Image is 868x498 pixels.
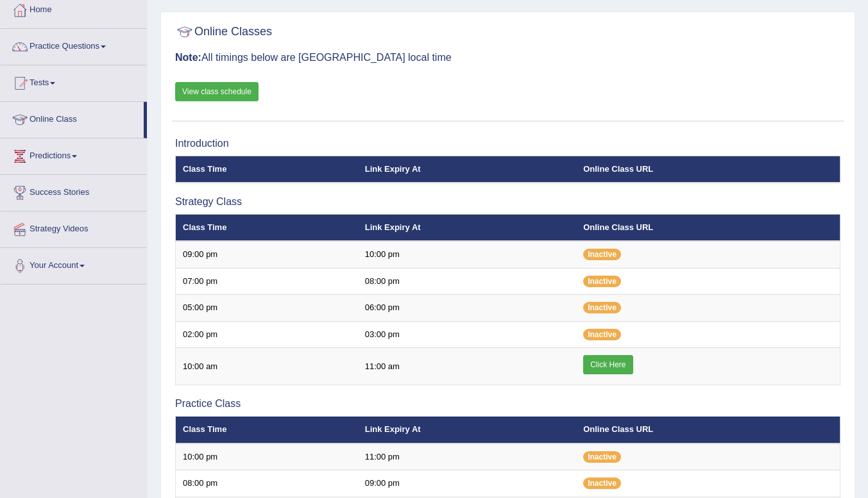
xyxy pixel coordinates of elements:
td: 08:00 pm [176,470,358,497]
td: 07:00 pm [176,268,358,295]
a: Predictions [1,138,147,170]
b: Note: [175,52,201,63]
a: Practice Questions [1,29,147,61]
th: Link Expiry At [358,417,577,444]
td: 10:00 am [176,348,358,385]
a: Click Here [583,355,633,374]
a: Tests [1,65,147,97]
td: 06:00 pm [358,295,577,322]
th: Link Expiry At [358,214,577,241]
span: Inactive [583,302,621,313]
a: Success Stories [1,175,147,207]
th: Link Expiry At [358,156,577,183]
th: Online Class URL [576,214,840,241]
h3: All timings below are [GEOGRAPHIC_DATA] local time [175,52,840,63]
td: 05:00 pm [176,295,358,322]
th: Class Time [176,417,358,444]
a: Your Account [1,248,147,280]
td: 11:00 pm [358,444,577,470]
th: Class Time [176,214,358,241]
span: Inactive [583,276,621,287]
a: Strategy Videos [1,212,147,244]
a: View class schedule [175,82,259,101]
td: 09:00 pm [176,241,358,268]
span: Inactive [583,329,621,340]
td: 08:00 pm [358,268,577,295]
td: 11:00 am [358,348,577,385]
h3: Practice Class [175,398,840,410]
td: 09:00 pm [358,470,577,497]
span: Inactive [583,451,621,463]
td: 02:00 pm [176,321,358,348]
span: Inactive [583,249,621,260]
th: Class Time [176,156,358,183]
a: Online Class [1,102,144,134]
th: Online Class URL [576,156,840,183]
th: Online Class URL [576,417,840,444]
h2: Online Classes [175,22,272,42]
td: 10:00 pm [176,444,358,470]
span: Inactive [583,477,621,489]
td: 03:00 pm [358,321,577,348]
h3: Strategy Class [175,196,840,208]
td: 10:00 pm [358,241,577,268]
h3: Introduction [175,138,840,149]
